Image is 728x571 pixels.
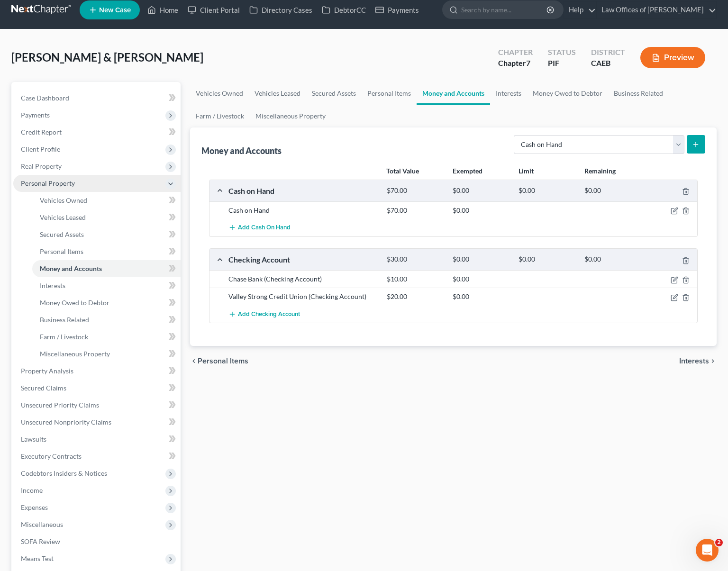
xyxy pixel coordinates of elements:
div: $0.00 [448,255,514,264]
span: Interests [40,281,65,290]
div: $30.00 [382,255,448,264]
div: Chapter [498,58,533,69]
span: Add Checking Account [238,310,300,318]
span: Miscellaneous Property [40,350,110,358]
i: chevron_left [190,357,198,365]
a: Miscellaneous Property [32,345,181,363]
div: $0.00 [580,255,646,264]
i: chevron_right [709,357,717,365]
span: [PERSON_NAME] & [PERSON_NAME] [11,50,203,64]
div: $0.00 [448,274,514,284]
div: PIF [548,58,576,69]
a: Law Offices of [PERSON_NAME] [597,1,716,18]
a: Secured Assets [306,82,362,105]
a: Payments [371,1,424,18]
a: Vehicles Leased [32,209,181,226]
a: Farm / Livestock [32,328,181,345]
div: $20.00 [382,292,448,301]
span: Payments [21,111,50,119]
div: Status [548,47,576,58]
a: Personal Items [362,82,417,105]
iframe: Intercom live chat [696,539,719,562]
span: Add Cash on Hand [238,224,291,232]
span: Vehicles Owned [40,196,87,204]
span: Expenses [21,503,48,511]
a: Interests [32,277,181,294]
div: Chase Bank (Checking Account) [224,274,382,284]
span: Real Property [21,162,62,170]
div: Checking Account [224,254,382,264]
span: Means Test [21,554,54,562]
strong: Total Value [386,167,419,175]
div: $0.00 [448,292,514,301]
button: chevron_left Personal Items [190,357,248,365]
a: Directory Cases [245,1,317,18]
span: Client Profile [21,145,60,153]
div: $0.00 [448,206,514,215]
a: Money Owed to Debtor [32,294,181,311]
button: Add Cash on Hand [228,219,291,236]
a: Money and Accounts [32,260,181,277]
span: Income [21,486,43,494]
button: Preview [640,47,705,68]
a: Vehicles Leased [249,82,306,105]
a: Money Owed to Debtor [527,82,608,105]
div: CAEB [591,58,625,69]
div: $0.00 [514,255,580,264]
a: Vehicles Owned [32,192,181,209]
div: $0.00 [514,186,580,195]
span: Money and Accounts [40,264,102,272]
span: 7 [526,58,530,67]
a: Secured Claims [13,380,181,397]
a: Unsecured Nonpriority Claims [13,414,181,431]
a: Property Analysis [13,363,181,380]
button: Interests chevron_right [679,357,717,365]
a: Business Related [32,311,181,328]
div: $0.00 [580,186,646,195]
div: $0.00 [448,186,514,195]
input: Search by name... [461,1,548,18]
div: Money and Accounts [201,145,282,156]
span: Money Owed to Debtor [40,299,109,307]
strong: Limit [519,167,534,175]
a: Lawsuits [13,431,181,448]
div: Chapter [498,47,533,58]
div: $10.00 [382,274,448,284]
span: Case Dashboard [21,94,69,102]
a: Unsecured Priority Claims [13,397,181,414]
span: Personal Property [21,179,75,187]
a: Client Portal [183,1,245,18]
span: Secured Assets [40,230,84,238]
span: Executory Contracts [21,452,82,460]
div: $70.00 [382,186,448,195]
span: Vehicles Leased [40,213,86,221]
a: Miscellaneous Property [250,105,331,127]
div: Valley Strong Credit Union (Checking Account) [224,292,382,301]
div: $70.00 [382,206,448,215]
a: Home [143,1,183,18]
strong: Exempted [453,167,482,175]
span: Personal Items [40,247,83,255]
a: Secured Assets [32,226,181,243]
div: Cash on Hand [224,186,382,196]
span: Unsecured Priority Claims [21,401,99,409]
a: Case Dashboard [13,90,181,107]
a: Interests [490,82,527,105]
span: Lawsuits [21,435,46,443]
span: New Case [99,7,131,14]
a: Personal Items [32,243,181,260]
span: Property Analysis [21,367,73,375]
span: Business Related [40,316,89,324]
a: Farm / Livestock [190,105,250,127]
span: Miscellaneous [21,520,63,528]
a: Help [564,1,596,18]
span: Personal Items [198,357,248,365]
div: Cash on Hand [224,206,382,215]
button: Add Checking Account [228,305,300,323]
a: SOFA Review [13,533,181,550]
span: Secured Claims [21,384,66,392]
a: DebtorCC [317,1,371,18]
div: District [591,47,625,58]
a: Executory Contracts [13,448,181,465]
a: Credit Report [13,124,181,141]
